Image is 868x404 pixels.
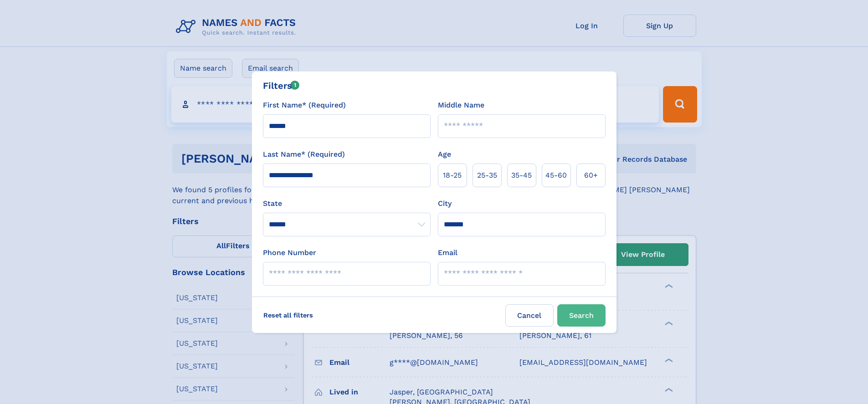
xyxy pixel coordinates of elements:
[438,149,451,160] label: Age
[263,79,300,92] div: Filters
[438,100,484,111] label: Middle Name
[443,170,462,181] span: 18‑25
[511,170,532,181] span: 35‑45
[257,304,319,326] label: Reset all filters
[263,198,431,209] label: State
[263,247,316,258] label: Phone Number
[557,304,606,327] button: Search
[584,170,598,181] span: 60+
[263,100,346,111] label: First Name* (Required)
[505,304,554,327] label: Cancel
[438,198,452,209] label: City
[477,170,497,181] span: 25‑35
[438,247,457,258] label: Email
[545,170,567,181] span: 45‑60
[263,149,345,160] label: Last Name* (Required)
